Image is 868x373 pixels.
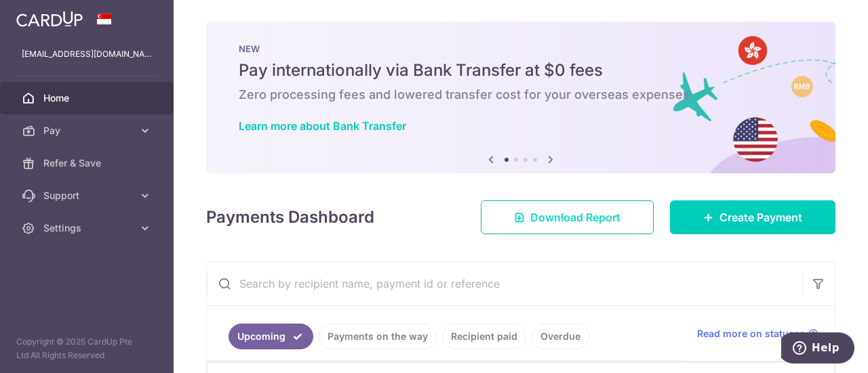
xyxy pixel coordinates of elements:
[481,200,654,234] a: Download Report
[43,156,133,170] span: Refer & Save
[781,332,854,366] iframe: Opens a widget where you can find more information
[207,262,802,305] input: Search by recipient name, payment id or reference
[442,324,526,349] a: Recipient paid
[22,47,152,61] p: [EMAIL_ADDRESS][DOMAIN_NAME]
[206,205,374,229] h4: Payments Dashboard
[697,327,805,341] span: Read more on statuses
[239,60,803,81] h5: Pay internationally via Bank Transfer at $0 fees
[670,200,835,234] a: Create Payment
[532,324,589,349] a: Overdue
[319,324,437,349] a: Payments on the way
[719,209,802,225] span: Create Payment
[239,119,406,133] a: Learn more about Bank Transfer
[530,209,620,225] span: Download Report
[697,327,818,341] a: Read more on statuses
[43,189,133,202] span: Support
[206,22,835,173] img: Bank transfer banner
[229,324,313,349] a: Upcoming
[43,91,133,105] span: Home
[43,124,133,137] span: Pay
[16,11,83,27] img: CardUp
[43,221,133,235] span: Settings
[239,87,803,103] h6: Zero processing fees and lowered transfer cost for your overseas expenses
[239,43,803,54] p: NEW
